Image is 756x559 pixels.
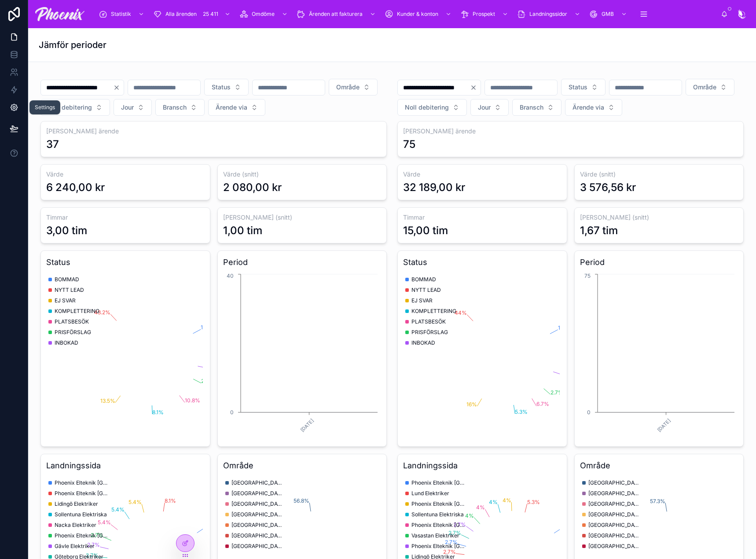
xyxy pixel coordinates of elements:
[204,79,249,96] button: Select Button
[231,532,284,539] span: [GEOGRAPHIC_DATA]
[411,532,459,539] span: Vasastan Elektriker
[455,309,467,316] tspan: 44%
[580,213,738,222] h3: [PERSON_NAME] (snitt)
[403,127,738,136] h3: [PERSON_NAME] ärende
[150,6,235,22] a: Alla ärenden25 411
[128,499,142,505] tspan: 5.4%
[201,324,216,331] tspan: 16.2%
[411,318,446,325] span: PLATSBESÖK
[46,272,205,441] div: chart
[113,84,124,91] button: Clear
[309,11,363,18] span: Ärenden att fakturera
[216,103,247,112] span: Ärende via
[411,479,464,486] span: Phoenix Elteknik [GEOGRAPHIC_DATA]
[96,6,149,22] a: Statistik
[35,7,84,21] img: App logo
[403,137,415,151] div: 75
[453,521,466,528] tspan: 2.7%
[411,543,464,550] span: Phoenix Elteknik [GEOGRAPHIC_DATA]
[212,83,231,92] span: Status
[561,79,606,96] button: Select Button
[473,11,495,18] span: Prospekt
[465,512,474,519] tspan: 4%
[529,11,567,18] span: Landningssidor
[536,401,549,407] tspan: 6.7%
[55,318,89,325] span: PLATSBESÖK
[223,460,382,472] h3: Område
[411,329,448,336] span: PRISFÖRSLAG
[231,500,284,508] span: [GEOGRAPHIC_DATA]
[55,479,107,486] span: Phoenix Elteknik [GEOGRAPHIC_DATA]
[223,224,262,238] div: 1,00 tim
[382,6,456,22] a: Kunder & konton
[55,276,79,283] span: BOMMAD
[397,11,438,18] span: Kunder & konton
[403,224,448,238] div: 15,00 tim
[294,6,380,22] a: Ärenden att fakturera
[185,397,200,404] tspan: 10.8%
[55,522,96,529] span: Nacka Elektriker
[587,6,631,22] a: GMB
[92,4,721,24] div: scrollable content
[411,297,433,304] span: EJ SVAR
[46,180,105,195] div: 6 240,00 kr
[411,490,449,497] span: Lund Elektriker
[40,99,110,116] button: Select Button
[223,170,382,179] h3: Värde (snitt)
[403,272,561,441] div: chart
[403,256,561,268] h3: Status
[573,103,604,112] span: Ärende via
[252,11,275,18] span: Omdöme
[231,490,284,497] span: [GEOGRAPHIC_DATA]
[580,256,738,268] h3: Period
[489,499,498,505] tspan: 4%
[55,490,107,497] span: Phoenix Elteknik [GEOGRAPHIC_DATA]
[588,479,641,486] span: [GEOGRAPHIC_DATA]
[403,170,561,179] h3: Värde
[165,497,176,504] tspan: 8.1%
[580,272,738,441] div: chart
[200,9,221,19] div: 25 411
[55,339,78,346] span: INBOKAD
[223,180,282,195] div: 2 080,00 kr
[588,532,641,539] span: [GEOGRAPHIC_DATA]
[411,287,441,294] span: NYTT LEAD
[231,543,284,550] span: [GEOGRAPHIC_DATA]
[478,103,491,112] span: Jour
[39,39,106,51] h1: Jämför perioder
[231,479,284,486] span: [GEOGRAPHIC_DATA]
[46,213,205,222] h3: Timmar
[650,498,665,504] tspan: 57.3%
[411,339,435,346] span: INBOKAD
[155,99,205,116] button: Select Button
[693,83,716,92] span: Område
[55,287,84,294] span: NYTT LEAD
[411,522,464,529] span: Phoenix Elteknik [GEOGRAPHIC_DATA]
[227,272,234,279] tspan: 40
[476,504,485,511] tspan: 4%
[163,103,187,112] span: Bransch
[55,297,76,304] span: EJ SVAR
[411,308,456,315] span: KOMPLETTERING
[403,460,561,472] h3: Landningssida
[515,408,528,415] tspan: 5.3%
[512,99,561,116] button: Select Button
[100,397,115,404] tspan: 13.5%
[111,506,125,513] tspan: 5.4%
[94,309,110,316] tspan: 43.2%
[231,511,284,518] span: [GEOGRAPHIC_DATA]
[55,543,95,550] span: Gävle Elektriker
[602,11,614,18] span: GMB
[46,127,381,136] h3: [PERSON_NAME] ärende
[55,532,107,539] span: Phoenix Elteknik [GEOGRAPHIC_DATA]
[470,84,481,91] button: Clear
[656,417,672,433] text: [DATE]
[230,409,234,416] tspan: 0
[411,276,436,283] span: BOMMAD
[569,83,587,92] span: Status
[411,500,464,508] span: Phoenix Elteknik [GEOGRAPHIC_DATA]
[588,511,641,518] span: [GEOGRAPHIC_DATA]
[223,272,382,441] div: chart
[411,511,464,518] span: Sollentuna Elektriska
[223,213,382,222] h3: [PERSON_NAME] (snitt)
